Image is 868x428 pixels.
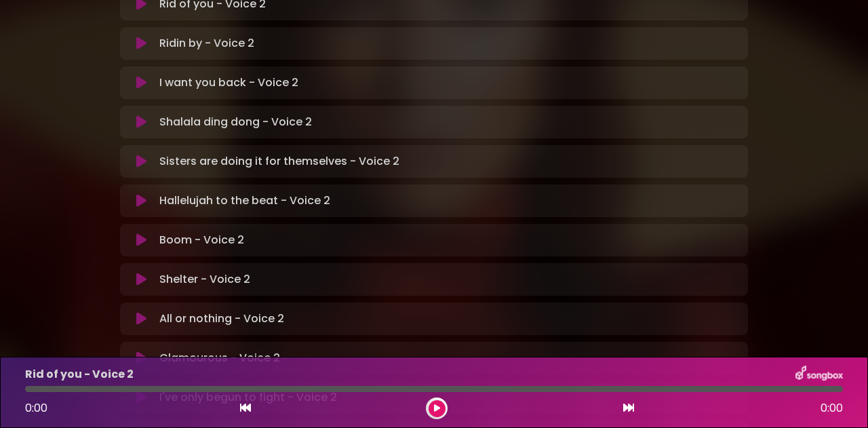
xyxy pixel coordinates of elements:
p: Rid of you - Voice 2 [25,366,134,383]
p: Shalala ding dong - Voice 2 [159,114,312,130]
p: Ridin by - Voice 2 [159,35,254,52]
p: Glamourous - Voice 2 [159,350,280,366]
p: All or nothing - Voice 2 [159,311,284,327]
p: Sisters are doing it for themselves - Voice 2 [159,153,399,170]
span: 0:00 [821,400,843,416]
p: Shelter - Voice 2 [159,271,250,288]
img: songbox-logo-white.png [795,366,843,383]
span: 0:00 [25,400,47,416]
p: I want you back - Voice 2 [159,75,298,91]
p: Hallelujah to the beat - Voice 2 [159,193,330,209]
p: Boom - Voice 2 [159,232,244,248]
